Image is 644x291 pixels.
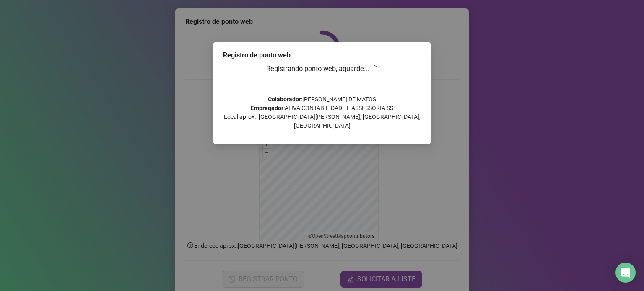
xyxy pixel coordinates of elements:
[371,65,377,72] span: loading
[223,64,421,75] h3: Registrando ponto web, aguarde...
[223,50,421,60] div: Registro de ponto web
[268,96,301,103] strong: Colaborador
[615,263,636,283] div: Open Intercom Messenger
[223,95,421,130] p: : [PERSON_NAME] DE MATOS : ATIVA CONTABILIDADE E ASSESSORIA SS Local aprox.: [GEOGRAPHIC_DATA][PE...
[251,105,283,111] strong: Empregador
